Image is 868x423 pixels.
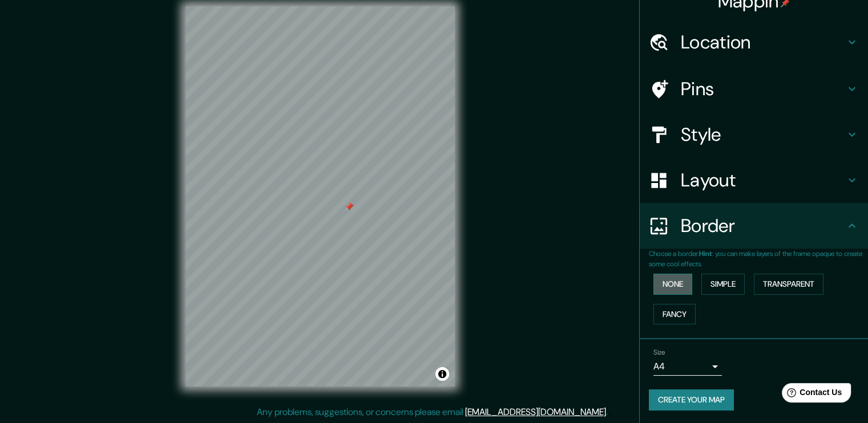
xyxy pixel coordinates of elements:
[681,123,845,146] h4: Style
[640,19,868,65] div: Location
[754,274,823,295] button: Transparent
[766,379,855,410] iframe: Help widget launcher
[681,169,845,192] h4: Layout
[649,389,734,410] button: Create your map
[699,249,712,258] b: Hint
[608,405,609,419] div: .
[465,406,606,418] a: [EMAIL_ADDRESS][DOMAIN_NAME]
[653,348,665,357] label: Size
[640,66,868,112] div: Pins
[681,78,845,100] h4: Pins
[681,214,845,237] h4: Border
[640,157,868,203] div: Layout
[640,203,868,249] div: Border
[701,274,745,295] button: Simple
[640,112,868,157] div: Style
[435,367,449,381] button: Toggle attribution
[653,274,692,295] button: None
[681,31,845,54] h4: Location
[185,6,455,387] canvas: Map
[609,405,612,419] div: .
[649,249,868,269] p: Choose a border. : you can make layers of the frame opaque to create some cool effects.
[653,357,722,376] div: A4
[257,405,608,419] p: Any problems, suggestions, or concerns please email .
[653,304,696,325] button: Fancy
